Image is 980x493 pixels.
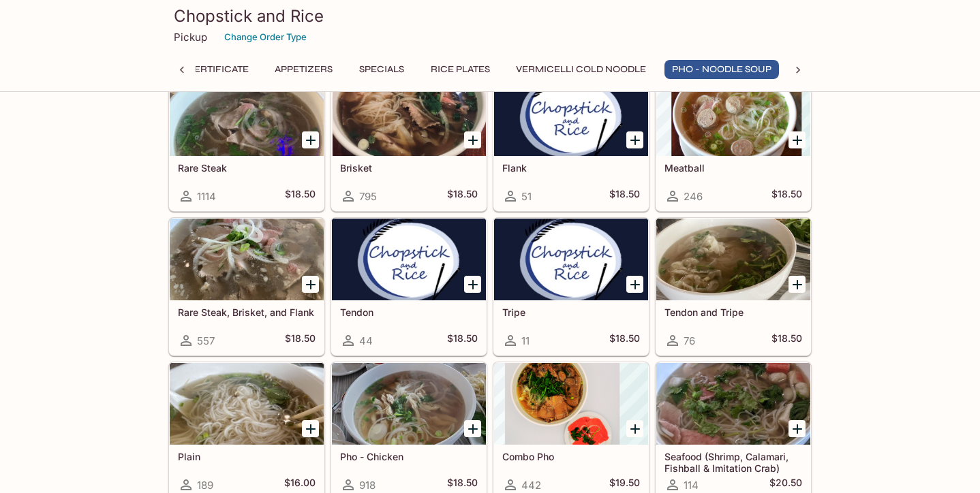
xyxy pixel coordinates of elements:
[664,451,802,473] h5: Seafood (Shrimp, Calamari, Fishball & Imitation Crab)
[302,131,319,148] button: Add Rare Steak
[626,420,643,437] button: Add Combo Pho
[494,219,648,300] div: Tripe
[174,31,207,44] p: Pickup
[771,332,802,349] h5: $18.50
[788,420,806,437] button: Add Seafood (Shrimp, Calamari, Fishball & Imitation Crab)
[464,276,481,293] button: Add Tendon
[155,60,256,79] button: Gift Certificate
[521,334,530,347] span: 11
[332,74,486,156] div: Brisket
[494,74,648,156] div: Flank
[464,420,481,437] button: Add Pho - Chicken
[340,451,478,462] h5: Pho - Chicken
[340,162,478,174] h5: Brisket
[788,276,806,293] button: Add Tendon and Tripe
[656,363,810,445] div: Seafood (Shrimp, Calamari, Fishball & Imitation Crab)
[502,306,640,318] h5: Tripe
[170,74,324,156] div: Rare Steak
[493,74,649,211] a: Flank51$18.50
[609,332,640,349] h5: $18.50
[508,60,654,79] button: Vermicelli Cold Noodle
[464,131,481,148] button: Add Brisket
[302,420,319,437] button: Add Plain
[218,27,313,48] button: Change Order Type
[521,190,532,203] span: 51
[788,131,806,148] button: Add Meatball
[684,190,703,203] span: 246
[656,74,810,156] div: Meatball
[447,332,478,349] h5: $18.50
[656,218,811,355] a: Tendon and Tripe76$18.50
[174,5,806,27] h3: Chopstick and Rice
[609,188,640,204] h5: $18.50
[656,74,811,211] a: Meatball246$18.50
[447,188,478,204] h5: $18.50
[285,332,316,349] h5: $18.50
[359,334,373,347] span: 44
[664,162,802,174] h5: Meatball
[769,477,802,493] h5: $20.50
[331,74,487,211] a: Brisket795$18.50
[423,60,497,79] button: Rice Plates
[664,306,802,318] h5: Tendon and Tripe
[302,276,319,293] button: Add Rare Steak, Brisket, and Flank
[169,218,324,355] a: Rare Steak, Brisket, and Flank557$18.50
[197,479,213,492] span: 189
[197,190,216,203] span: 1114
[351,60,412,79] button: Specials
[626,276,643,293] button: Add Tripe
[771,188,802,204] h5: $18.50
[664,60,779,79] button: Pho - Noodle Soup
[447,477,478,493] h5: $18.50
[521,479,541,492] span: 442
[502,451,640,462] h5: Combo Pho
[493,218,649,355] a: Tripe11$18.50
[178,451,316,462] h5: Plain
[170,363,324,445] div: Plain
[359,190,377,203] span: 795
[609,477,640,493] h5: $19.50
[178,306,316,318] h5: Rare Steak, Brisket, and Flank
[170,219,324,300] div: Rare Steak, Brisket, and Flank
[359,479,376,492] span: 918
[684,334,695,347] span: 76
[656,219,810,300] div: Tendon and Tripe
[197,334,215,347] span: 557
[285,188,316,204] h5: $18.50
[332,219,486,300] div: Tendon
[178,162,316,174] h5: Rare Steak
[284,477,316,493] h5: $16.00
[494,363,648,445] div: Combo Pho
[340,306,478,318] h5: Tendon
[169,74,324,211] a: Rare Steak1114$18.50
[332,363,486,445] div: Pho - Chicken
[502,162,640,174] h5: Flank
[684,479,699,492] span: 114
[626,131,643,148] button: Add Flank
[267,60,340,79] button: Appetizers
[331,218,487,355] a: Tendon44$18.50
